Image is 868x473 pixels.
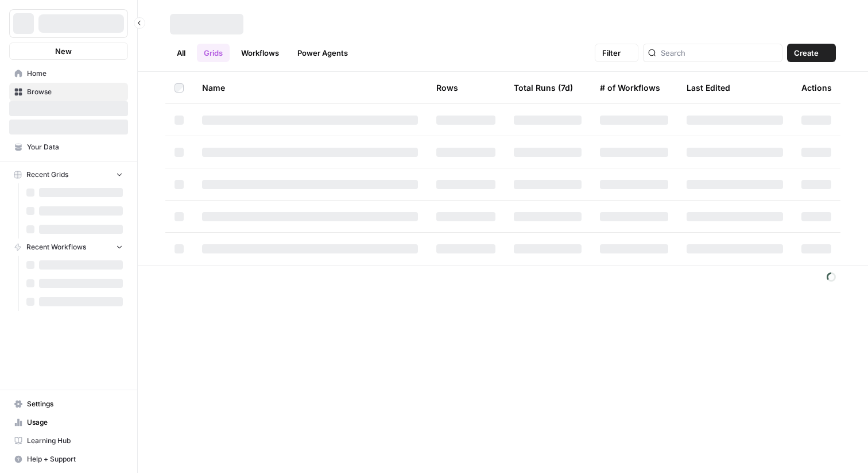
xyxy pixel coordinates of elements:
div: Last Edited [687,72,730,103]
span: Settings [27,399,123,409]
button: Recent Workflows [9,239,128,256]
a: Home [9,64,128,83]
a: Usage [9,413,128,432]
div: # of Workflows [600,72,660,103]
span: Create [794,47,819,59]
a: Browse [9,83,128,101]
span: Filter [602,47,621,59]
button: Filter [595,44,638,62]
span: Home [27,68,123,79]
a: Grids [197,44,230,62]
button: Create [787,44,836,62]
div: Name [202,72,418,103]
a: Learning Hub [9,432,128,450]
a: All [170,44,192,62]
a: Settings [9,395,128,413]
div: Total Runs (7d) [514,72,573,103]
button: New [9,43,128,60]
span: Browse [27,87,123,97]
span: Recent Workflows [26,242,86,252]
span: Usage [27,417,123,428]
input: Search [661,47,777,59]
a: Your Data [9,138,128,156]
a: Workflows [234,44,286,62]
a: Power Agents [290,44,355,62]
span: Your Data [27,142,123,152]
button: Recent Grids [9,166,128,183]
span: New [55,45,72,57]
div: Actions [801,72,832,103]
span: Help + Support [27,454,123,464]
button: Help + Support [9,450,128,468]
span: Learning Hub [27,436,123,446]
span: Recent Grids [26,170,68,180]
div: Rows [436,72,458,103]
